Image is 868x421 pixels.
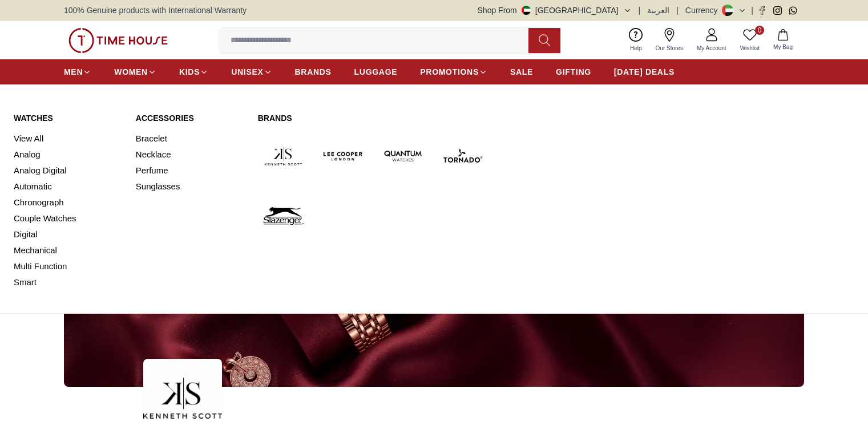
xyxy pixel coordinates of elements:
a: Multi Function [14,258,122,274]
span: WOMEN [114,66,148,78]
a: Analog Digital [14,163,122,179]
span: Our Stores [651,44,688,52]
a: BRANDS [295,62,332,82]
a: View All [14,131,122,147]
a: Instagram [773,6,782,15]
img: Tornado [437,131,488,181]
a: UNISEX [231,62,272,82]
span: BRANDS [295,66,332,78]
span: [DATE] DEALS [614,66,675,78]
span: 0 [755,26,764,35]
button: العربية [647,5,669,16]
a: PROMOTIONS [420,62,487,82]
span: My Account [692,44,731,52]
a: Mechanical [14,242,122,258]
a: Smart [14,274,122,290]
a: Brands [258,112,488,124]
a: Sunglasses [136,179,244,195]
a: Whatsapp [789,6,797,15]
span: UNISEX [231,66,263,78]
a: Help [623,26,649,55]
span: LUGGAGE [354,66,398,78]
a: Analog [14,147,122,163]
a: SALE [510,62,533,82]
span: | [639,5,641,16]
img: Lee Cooper [318,131,369,181]
a: Watches [14,112,122,124]
span: 100% Genuine products with International Warranty [64,5,247,16]
span: KIDS [179,66,200,78]
a: KIDS [179,62,208,82]
span: Help [625,44,647,52]
span: SALE [510,66,533,78]
a: MEN [64,62,91,82]
span: | [676,5,679,16]
span: PROMOTIONS [420,66,479,78]
a: [DATE] DEALS [614,62,675,82]
a: Bracelet [136,131,244,147]
span: | [751,5,753,16]
a: WOMEN [114,62,156,82]
span: My Bag [769,43,797,51]
a: LUGGAGE [354,62,398,82]
span: GIFTING [556,66,591,78]
span: Wishlist [736,44,764,52]
img: Quantum [378,131,429,181]
img: ... [68,28,168,53]
a: Accessories [136,112,244,124]
img: Kenneth Scott [258,131,309,181]
img: Slazenger [258,191,309,241]
div: Currency [685,5,722,16]
a: Couple Watches [14,211,122,226]
a: 0Wishlist [733,26,766,55]
button: My Bag [766,27,800,54]
a: Automatic [14,179,122,195]
a: Digital [14,226,122,242]
a: Our Stores [649,26,690,55]
a: Perfume [136,163,244,179]
a: Facebook [758,6,766,15]
button: Shop From[GEOGRAPHIC_DATA] [478,5,632,16]
img: United Arab Emirates [522,6,531,15]
a: Chronograph [14,195,122,211]
a: Necklace [136,147,244,163]
span: MEN [64,66,83,78]
a: GIFTING [556,62,591,82]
